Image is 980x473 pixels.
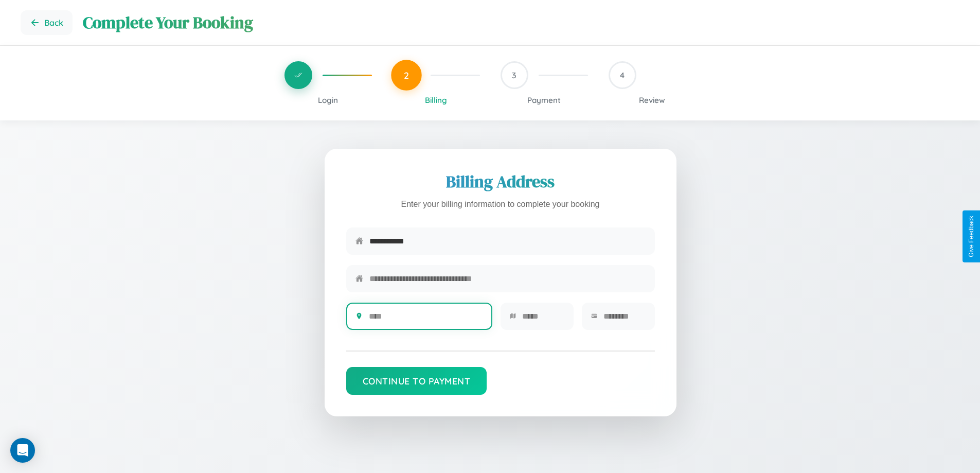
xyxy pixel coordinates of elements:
span: Login [318,95,338,105]
span: Payment [527,95,561,105]
button: Continue to Payment [346,367,487,395]
span: 4 [620,70,625,80]
p: Enter your billing information to complete your booking [346,197,655,212]
span: 2 [404,69,409,81]
span: Billing [425,95,447,105]
div: Open Intercom Messenger [10,438,35,463]
button: Go back [21,10,73,35]
h2: Billing Address [346,170,655,193]
h1: Complete Your Booking [83,11,959,34]
div: Give Feedback [968,216,975,257]
span: 3 [512,70,516,80]
span: Review [639,95,665,105]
